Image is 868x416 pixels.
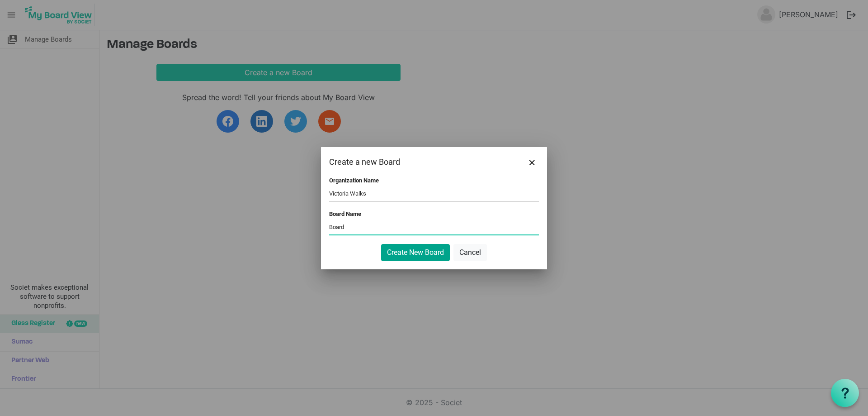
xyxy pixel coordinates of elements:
[525,155,539,169] button: Close
[329,210,361,217] label: Board Name
[329,177,379,184] label: Organization Name
[381,244,450,261] button: Create New Board
[453,244,487,261] button: Cancel
[329,155,497,169] div: Create a new Board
